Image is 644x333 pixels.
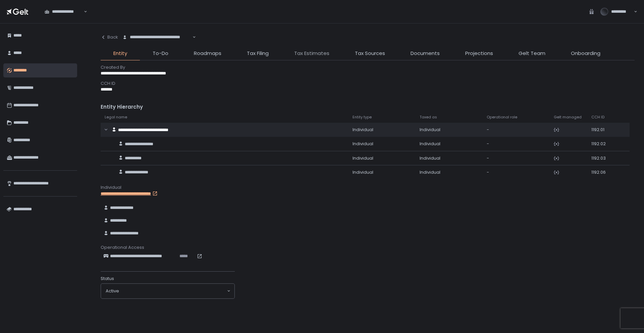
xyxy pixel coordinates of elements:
[519,50,545,57] span: Gelt Team
[353,169,412,175] div: Individual
[101,184,635,190] div: Individual
[487,141,546,147] div: -
[420,127,479,133] div: Individual
[101,30,118,44] button: Back
[420,169,479,175] div: Individual
[420,115,437,120] span: Taxed as
[192,34,192,41] input: Search for option
[247,50,269,57] span: Tax Filing
[83,8,83,15] input: Search for option
[487,169,546,175] div: -
[420,155,479,161] div: Individual
[101,276,114,282] span: Status
[591,155,612,161] div: 1192.03
[487,115,517,120] span: Operational role
[591,141,612,147] div: 1192.02
[353,115,372,120] span: Entity type
[153,50,168,57] span: To-Do
[105,115,127,120] span: Legal name
[353,155,412,161] div: Individual
[353,127,412,133] div: Individual
[591,169,612,175] div: 1192.06
[554,115,582,120] span: Gelt managed
[40,5,87,19] div: Search for option
[465,50,493,57] span: Projections
[294,50,329,57] span: Tax Estimates
[411,50,440,57] span: Documents
[420,141,479,147] div: Individual
[106,288,119,294] span: active
[353,141,412,147] div: Individual
[101,34,118,40] div: Back
[571,50,600,57] span: Onboarding
[101,80,635,87] div: CCH ID
[591,127,612,133] div: 1192.01
[101,103,635,111] div: Entity Hierarchy
[113,50,127,57] span: Entity
[119,288,226,294] input: Search for option
[101,284,234,298] div: Search for option
[487,127,546,133] div: -
[487,155,546,161] div: -
[194,50,221,57] span: Roadmaps
[355,50,385,57] span: Tax Sources
[101,64,635,70] div: Created By
[591,115,604,120] span: CCH ID
[101,244,635,251] div: Operational Access
[118,30,196,44] div: Search for option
